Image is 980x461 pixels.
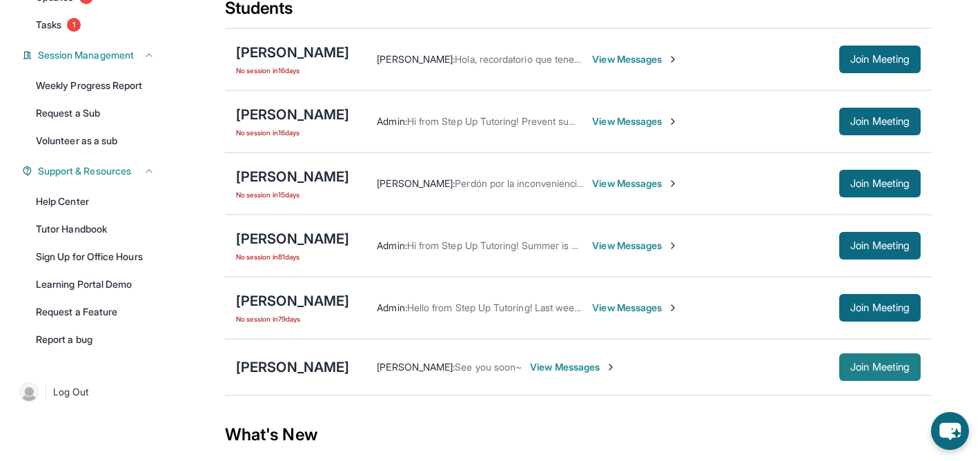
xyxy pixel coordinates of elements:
span: View Messages [530,360,616,374]
span: Admin : [377,239,406,251]
button: chat-button [931,412,969,450]
span: Join Meeting [850,363,910,371]
div: [PERSON_NAME] [236,43,349,62]
button: Join Meeting [839,294,921,322]
a: |Log Out [14,377,163,407]
span: No session in 15 days [236,189,349,200]
a: Volunteer as a sub [28,128,163,153]
span: Support & Resources [38,164,131,178]
span: View Messages [592,301,678,315]
span: [PERSON_NAME] : [377,361,455,373]
div: [PERSON_NAME] [236,105,349,124]
span: View Messages [592,115,678,128]
img: Chevron-Right [605,362,616,373]
a: Weekly Progress Report [28,73,163,98]
div: [PERSON_NAME] [236,291,349,311]
a: Tutor Handbook [28,217,163,242]
span: Join Meeting [850,55,910,63]
span: Session Management [38,48,134,62]
span: [PERSON_NAME] : [377,177,455,189]
img: Chevron-Right [667,240,678,251]
button: Join Meeting [839,108,921,135]
span: View Messages [592,239,678,253]
a: Learning Portal Demo [28,272,163,297]
img: user-img [19,382,39,402]
img: Chevron-Right [667,302,678,313]
img: Chevron-Right [667,178,678,189]
span: [PERSON_NAME] : [377,53,455,65]
span: Join Meeting [850,304,910,312]
span: View Messages [592,52,678,66]
span: Hola, recordatorio que tenemos tutoría mañana a las 6:15pm! Gracias. [455,53,755,65]
button: Join Meeting [839,353,921,381]
span: Join Meeting [850,117,910,126]
span: No session in 16 days [236,65,349,76]
div: [PERSON_NAME] [236,167,349,186]
span: No session in 16 days [236,127,349,138]
a: Request a Sub [28,101,163,126]
div: [PERSON_NAME] [236,357,349,377]
img: Chevron-Right [667,116,678,127]
a: Request a Feature [28,300,163,324]
a: Report a bug [28,327,163,352]
button: Join Meeting [839,232,921,259]
span: Log Out [53,385,89,399]
span: View Messages [592,177,678,190]
div: [PERSON_NAME] [236,229,349,248]
span: Tasks [36,18,61,32]
span: | [44,384,48,400]
span: 1 [67,18,81,32]
button: Session Management [32,48,155,62]
span: Admin : [377,302,406,313]
span: Join Meeting [850,179,910,188]
span: Perdón por la inconveniencia, es que no estoy disponible a los mismos tiempos [455,177,802,189]
a: Sign Up for Office Hours [28,244,163,269]
img: Chevron-Right [667,54,678,65]
span: Admin : [377,115,406,127]
button: Join Meeting [839,170,921,197]
a: Help Center [28,189,163,214]
span: Join Meeting [850,242,910,250]
span: No session in 79 days [236,313,349,324]
button: Join Meeting [839,46,921,73]
span: No session in 81 days [236,251,349,262]
span: See you soon~ [455,361,522,373]
button: Support & Resources [32,164,155,178]
a: Tasks1 [28,12,163,37]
